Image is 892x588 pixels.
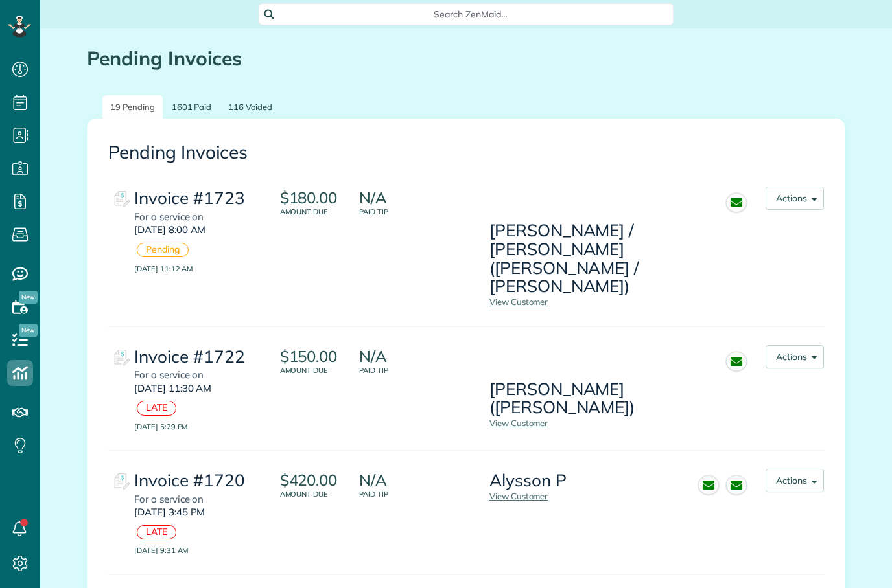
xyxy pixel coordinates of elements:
[108,142,824,163] h2: Pending Invoices
[134,264,264,274] small: [DATE] 11:12 AM
[359,365,489,376] small: Paid Tip
[19,291,38,304] span: New
[280,365,344,376] small: Amount due
[137,525,176,539] div: LATE
[280,189,338,206] p: $180.00
[164,95,220,119] a: 1601 Paid
[280,471,338,488] p: $420.00
[19,324,38,337] span: New
[766,469,824,492] button: Actions
[134,208,258,224] div: For a service on
[280,207,344,217] small: Amount due
[134,348,258,367] div: Invoice #1722
[137,243,189,257] div: Pending
[359,189,387,206] p: N/A
[280,348,338,365] p: $150.00
[359,348,387,365] p: N/A
[359,471,387,488] p: N/A
[359,207,489,217] small: Paid Tip
[134,422,264,432] small: [DATE] 5:29 PM
[134,189,258,208] div: Invoice #1723
[108,345,134,371] img: Invoice #1722
[280,489,344,499] small: Amount due
[108,187,134,212] img: Invoice #1723
[489,380,743,417] h3: [PERSON_NAME] ([PERSON_NAME])
[137,401,176,415] div: LATE
[102,95,163,119] a: 19 Pending
[134,223,258,242] div: [DATE] 8:00 AM
[220,95,280,119] a: 116 Voided
[489,491,548,501] a: View Customer
[134,506,258,525] div: [DATE] 3:45 PM
[489,418,548,428] a: View Customer
[766,345,824,368] button: Actions
[766,187,824,210] button: Actions
[134,471,258,490] div: Invoice #1720
[359,489,489,499] small: Paid Tip
[489,297,548,307] a: View Customer
[489,471,567,490] h3: Alysson P
[134,545,264,556] small: [DATE] 9:31 AM
[134,382,258,401] div: [DATE] 11:30 AM
[134,490,258,506] div: For a service on
[134,366,258,382] div: For a service on
[87,48,845,69] h1: Pending Invoices
[489,221,743,295] h3: [PERSON_NAME] / [PERSON_NAME] ([PERSON_NAME] / [PERSON_NAME])
[108,469,134,495] img: Invoice #1720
